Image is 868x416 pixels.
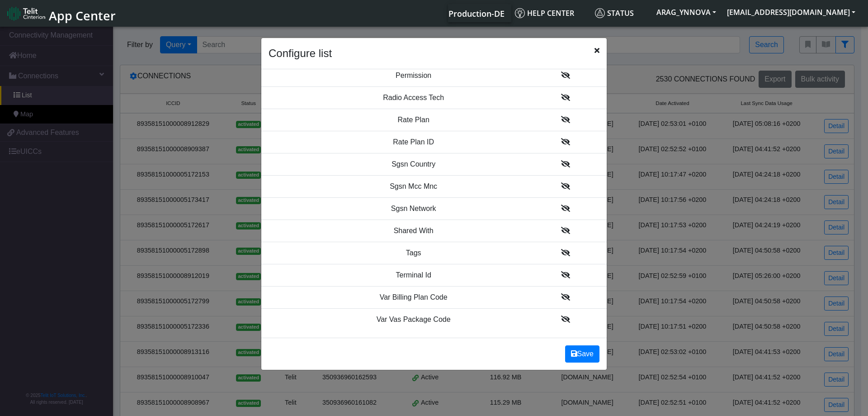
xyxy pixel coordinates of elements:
[302,131,524,153] td: Rate Plan ID
[302,87,524,109] td: Radio Access Tech
[302,109,524,131] td: Rate Plan
[269,45,332,62] h4: Configure list
[565,345,599,363] button: Save
[302,153,524,176] td: Sgsn Country
[302,264,524,287] td: Terminal Id
[49,7,116,24] span: App Center
[302,65,524,87] td: Permission
[651,4,722,20] button: ARAG_YNNOVA
[302,242,524,264] td: Tags
[722,4,861,20] button: [EMAIL_ADDRESS][DOMAIN_NAME]
[515,8,574,18] span: Help center
[448,8,505,19] span: Production-DE
[302,198,524,220] td: Sgsn Network
[302,287,524,309] td: Var Billing Plan Code
[7,6,45,21] img: logo-telit-cinterion-gw-new.png
[595,8,634,18] span: Status
[302,309,524,331] td: Var Vas Package Code
[448,4,504,22] a: Your current platform instance
[302,220,524,242] td: Shared With
[515,8,525,18] img: knowledge.svg
[595,8,605,18] img: status.svg
[594,45,599,56] span: Close
[302,176,524,198] td: Sgsn Mcc Mnc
